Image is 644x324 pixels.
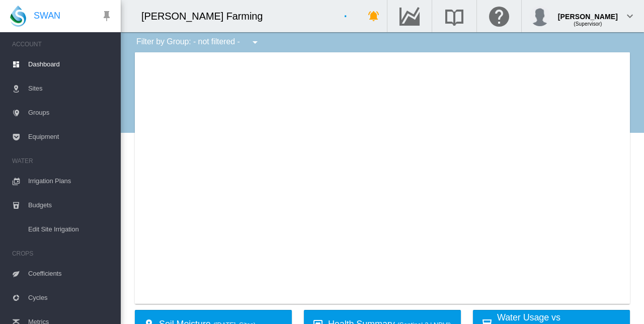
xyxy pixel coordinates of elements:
span: Equipment [28,125,113,149]
span: Budgets [28,193,113,217]
div: Filter by Group: - not filtered - [129,32,268,52]
md-icon: Go to the Data Hub [397,10,422,22]
md-icon: Click here for help [487,10,511,22]
span: Irrigation Plans [28,169,113,193]
span: Coefficients [28,262,113,286]
md-icon: icon-menu-down [249,36,261,48]
button: icon-bell-ring [364,6,384,26]
span: (Supervisor) [574,21,602,27]
span: Edit Site Irrigation [28,217,113,241]
img: profile.jpg [530,6,550,26]
button: icon-menu-down [245,32,265,52]
span: Dashboard [28,52,113,76]
img: SWAN-Landscape-Logo-Colour-drop.png [10,6,26,27]
md-icon: icon-pin [101,10,113,22]
span: Groups [28,101,113,125]
md-icon: icon-bell-ring [368,10,380,22]
div: [PERSON_NAME] Farming [141,9,272,23]
div: [PERSON_NAME] [558,8,618,18]
span: WATER [12,153,113,169]
span: ACCOUNT [12,36,113,52]
span: Sites [28,76,113,101]
span: Cycles [28,286,113,310]
span: SWAN [34,10,60,22]
md-icon: icon-chevron-down [624,10,636,22]
md-icon: Search the knowledge base [442,10,466,22]
span: CROPS [12,246,113,262]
